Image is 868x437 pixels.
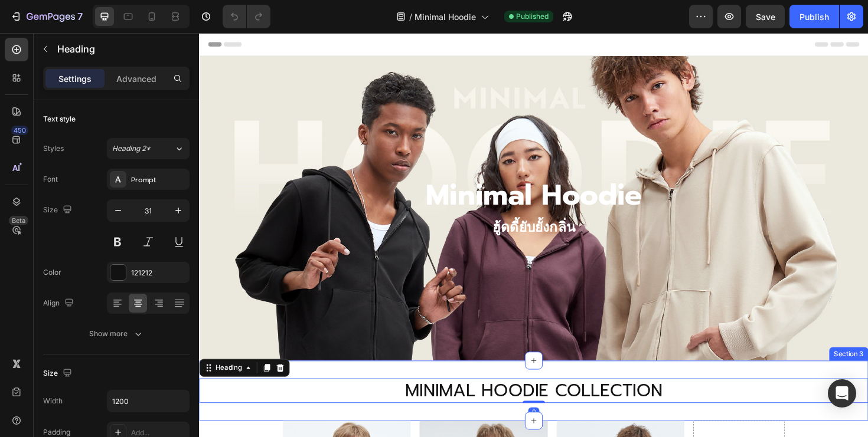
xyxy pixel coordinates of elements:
p: 7 [77,9,83,24]
div: Font [43,174,58,185]
span: Published [516,11,549,22]
div: Beta [9,216,28,225]
p: Settings [58,73,92,85]
span: / [409,11,412,23]
button: Publish [789,5,839,28]
div: Section 3 [670,334,706,345]
p: Heading [57,42,185,56]
div: Width [43,396,63,406]
h2: Minimal Hoodie [239,151,470,192]
div: 450 [11,126,28,135]
div: Align [43,295,76,311]
div: Prompt [131,175,187,185]
div: 121212 [131,268,187,278]
span: Save [756,12,775,22]
span: Heading 2* [112,143,151,154]
iframe: Design area [199,33,868,437]
div: Color [43,267,61,278]
div: Size [43,202,74,218]
button: Heading 2* [107,138,190,159]
div: Show more [89,328,144,340]
input: Auto [107,390,189,412]
div: Heading [15,349,47,360]
button: Show more [43,323,190,344]
div: Publish [800,11,829,23]
div: Open Intercom Messenger [828,379,856,408]
p: ฮู้ดดี้ยับยั้งกลิ่น [240,193,469,219]
div: Styles [43,143,64,154]
div: 0 [348,396,360,406]
div: Undo/Redo [223,5,270,28]
div: Text style [43,114,76,124]
button: Save [746,5,785,28]
button: 7 [5,5,88,28]
span: Minimal Hoodie [415,11,476,23]
div: Size [43,366,74,382]
p: Advanced [116,73,156,85]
